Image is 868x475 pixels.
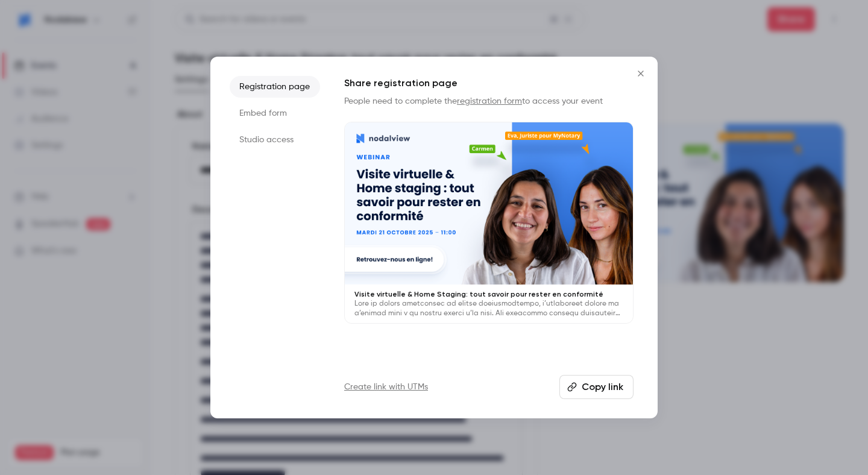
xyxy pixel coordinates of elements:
li: Embed form [230,102,320,124]
li: Studio access [230,129,320,151]
p: Lore ip dolors ametconsec ad elitse doeiusmodtempo, i’utlaboreet dolore ma a’enimad mini v qu nos... [354,299,623,318]
button: Copy link [559,375,634,399]
a: registration form [457,97,522,105]
p: People need to complete the to access your event [344,95,634,107]
h1: Share registration page [344,76,634,90]
a: Create link with UTMs [344,381,428,393]
button: Close [629,61,653,86]
p: Visite virtuelle & Home Staging: tout savoir pour rester en conformité [354,289,623,299]
a: Visite virtuelle & Home Staging: tout savoir pour rester en conformitéLore ip dolors ametconsec a... [344,122,634,324]
li: Registration page [230,76,320,98]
